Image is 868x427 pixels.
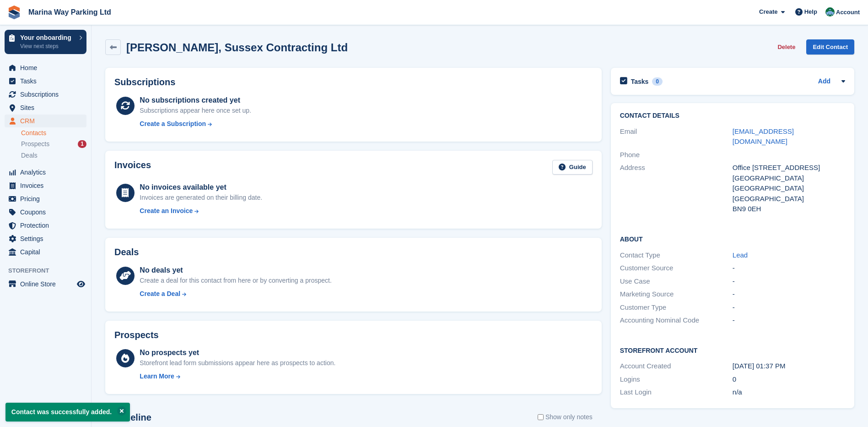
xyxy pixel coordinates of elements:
[5,101,86,114] a: menu
[140,119,251,129] a: Create a Subscription
[733,263,845,274] div: -
[21,139,86,149] a: Prospects 1
[733,289,845,300] div: -
[804,7,817,16] span: Help
[20,219,75,232] span: Protection
[5,403,130,422] p: Contact was successfully added.
[620,276,733,287] div: Use Case
[825,7,835,16] img: Paul Lewis
[620,150,733,160] div: Phone
[733,374,845,385] div: 0
[140,193,262,203] div: Invoices are generated on their billing date.
[552,160,593,175] a: Guide
[5,88,86,101] a: menu
[5,278,86,290] a: menu
[620,302,733,313] div: Customer Type
[733,173,845,184] div: [GEOGRAPHIC_DATA]
[114,160,151,175] h2: Invoices
[78,140,86,148] div: 1
[620,345,845,355] h2: Storefront Account
[538,412,544,422] input: Show only notes
[620,234,845,243] h2: About
[620,250,733,261] div: Contact Type
[21,140,49,148] span: Prospects
[140,119,206,129] div: Create a Subscription
[75,279,86,290] a: Preview store
[733,302,845,313] div: -
[114,77,593,88] h2: Subscriptions
[140,276,331,285] div: Create a deal for this contact from here or by converting a prospect.
[620,112,845,120] h2: Contact Details
[5,30,86,54] a: Your onboarding View next steps
[21,151,38,160] span: Deals
[114,247,139,257] h2: Deals
[20,101,75,114] span: Sites
[20,232,75,245] span: Settings
[733,361,845,372] div: [DATE] 01:37 PM
[114,412,151,423] h2: Timeline
[5,232,86,245] a: menu
[620,263,733,274] div: Customer Source
[733,315,845,326] div: -
[620,289,733,300] div: Marketing Source
[733,183,845,194] div: [GEOGRAPHIC_DATA]
[21,151,86,160] a: Deals
[733,387,845,398] div: n/a
[806,39,854,55] a: Edit Contact
[140,289,331,299] a: Create a Deal
[5,192,86,205] a: menu
[538,412,593,422] label: Show only notes
[733,194,845,204] div: [GEOGRAPHIC_DATA]
[140,372,335,381] a: Learn More
[140,265,331,276] div: No deals yet
[20,115,75,127] span: CRM
[818,77,830,87] a: Add
[5,246,86,258] a: menu
[733,276,845,287] div: -
[114,330,159,340] h2: Prospects
[836,8,860,17] span: Account
[20,88,75,101] span: Subscriptions
[5,219,86,232] a: menu
[25,5,115,20] a: Marina Way Parking Ltd
[759,7,777,16] span: Create
[20,179,75,192] span: Invoices
[20,166,75,179] span: Analytics
[733,127,794,146] a: [EMAIL_ADDRESS][DOMAIN_NAME]
[20,192,75,205] span: Pricing
[774,39,799,55] button: Delete
[631,77,649,86] h2: Tasks
[20,246,75,258] span: Capital
[5,61,86,74] a: menu
[140,95,251,106] div: No subscriptions created yet
[140,206,262,216] a: Create an Invoice
[140,358,335,368] div: Storefront lead form submissions appear here as prospects to action.
[733,251,748,259] a: Lead
[20,61,75,74] span: Home
[20,206,75,219] span: Coupons
[5,166,86,179] a: menu
[652,77,663,86] div: 0
[5,115,86,127] a: menu
[140,289,180,299] div: Create a Deal
[20,42,75,50] p: View next steps
[620,387,733,398] div: Last Login
[733,204,845,214] div: BN9 0EH
[140,372,174,381] div: Learn More
[5,75,86,88] a: menu
[140,106,251,115] div: Subscriptions appear here once set up.
[620,126,733,147] div: Email
[7,5,21,19] img: stora-icon-8386f47178a22dfd0bd8f6a31ec36ba5ce8667c1dd55bd0f319d3a0aa187defe.svg
[5,179,86,192] a: menu
[8,266,91,275] span: Storefront
[5,206,86,219] a: menu
[126,41,348,54] h2: [PERSON_NAME], Sussex Contracting Ltd
[20,34,75,41] p: Your onboarding
[620,315,733,326] div: Accounting Nominal Code
[140,347,335,358] div: No prospects yet
[620,163,733,214] div: Address
[620,374,733,385] div: Logins
[21,129,86,137] a: Contacts
[140,206,193,216] div: Create an Invoice
[733,163,845,173] div: Office [STREET_ADDRESS]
